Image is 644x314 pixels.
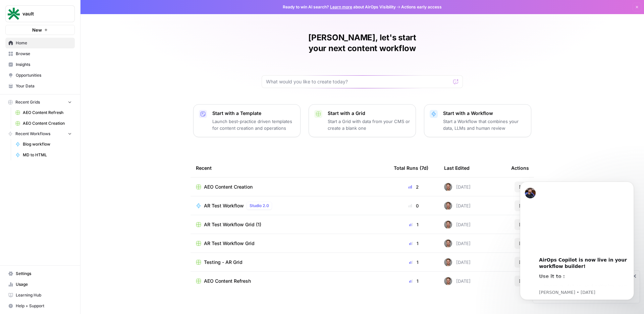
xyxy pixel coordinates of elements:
[511,159,529,177] div: Actions
[23,141,72,147] span: Blog workflow
[444,159,470,177] div: Last Edited
[424,104,531,137] button: Start with a WorkflowStart a Workflow that combines your data, LLMs and human review
[8,8,20,20] img: vault Logo
[16,281,72,287] span: Usage
[204,221,261,228] span: AR Test Workflow Grid (1)
[444,221,452,229] img: z8mld5dp5539jeaqptigseisdr1g
[16,292,72,298] span: Learning Hub
[394,202,433,209] div: 0
[5,290,75,301] a: Learning Hub
[5,59,75,70] a: Insights
[5,97,75,107] button: Recent Grids
[394,221,433,228] div: 1
[5,48,75,59] a: Browse
[266,78,450,85] input: What would you like to create today?
[328,110,410,117] p: Start with a Grid
[444,183,452,191] img: z8mld5dp5539jeaqptigseisdr1g
[5,129,75,139] button: Recent Workflows
[443,118,526,131] p: Start a Workflow that combines your data, LLMs and human review
[444,202,452,210] img: z8mld5dp5539jeaqptigseisdr1g
[444,277,471,285] div: [DATE]
[394,259,433,266] div: 1
[32,27,42,33] span: New
[16,303,72,309] span: Help + Support
[394,184,433,190] div: 2
[443,110,526,117] p: Start with a Workflow
[5,279,75,290] a: Usage
[12,118,75,129] a: AEO Content Creation
[330,4,352,9] a: Learn more
[12,107,75,118] a: AEO Content Refresh
[196,278,383,284] a: AEO Content Refresh
[193,104,301,137] button: Start with a TemplateLaunch best-practice driven templates for content creation and operations
[16,72,72,78] span: Opportunities
[394,278,433,284] div: 1
[444,221,471,229] div: [DATE]
[196,159,383,177] div: Recent
[394,159,428,177] div: Total Runs (7d)
[5,268,75,279] a: Settings
[5,81,75,91] a: Your Data
[22,10,63,17] span: vault
[23,152,72,158] span: MD to HTML
[444,202,471,210] div: [DATE]
[394,240,433,247] div: 1
[204,240,255,247] span: AR Test Workflow Grid
[444,277,452,285] img: z8mld5dp5539jeaqptigseisdr1g
[262,32,463,54] h1: [PERSON_NAME], let's start your next content workflow
[212,118,295,131] p: Launch best-practice driven templates for content creation and operations
[328,118,410,131] p: Start a Grid with data from your CMS or create a blank one
[5,70,75,81] a: Opportunities
[212,110,295,117] p: Start with a Template
[5,5,75,22] button: Workspace: vault
[5,301,75,311] button: Help + Support
[204,202,244,209] span: AR Test Workflow
[16,271,72,277] span: Settings
[5,25,75,35] button: New
[16,83,72,89] span: Your Data
[250,203,269,209] span: Studio 2.0
[283,4,396,10] span: Ready to win AI search? about AirOps Visibility
[204,184,253,190] span: AEO Content Creation
[196,221,383,228] a: AR Test Workflow Grid (1)
[196,202,383,210] a: AR Test WorkflowStudio 2.0
[510,175,644,304] iframe: Intercom notifications message
[16,62,72,68] span: Insights
[444,258,452,266] img: z8mld5dp5539jeaqptigseisdr1g
[444,258,471,266] div: [DATE]
[23,110,72,116] span: AEO Content Refresh
[16,51,72,57] span: Browse
[401,4,442,10] span: Actions early access
[15,131,50,137] span: Recent Workflows
[204,278,251,284] span: AEO Content Refresh
[16,40,72,46] span: Home
[444,183,471,191] div: [DATE]
[12,150,75,160] a: MD to HTML
[5,38,75,48] a: Home
[15,99,40,105] span: Recent Grids
[196,240,383,247] a: AR Test Workflow Grid
[196,259,383,266] a: Testing - AR Grid
[23,120,72,126] span: AEO Content Creation
[444,239,471,247] div: [DATE]
[12,139,75,150] a: Blog workflow
[309,104,416,137] button: Start with a GridStart a Grid with data from your CMS or create a blank one
[196,184,383,190] a: AEO Content Creation
[444,239,452,247] img: z8mld5dp5539jeaqptigseisdr1g
[204,259,243,266] span: Testing - AR Grid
